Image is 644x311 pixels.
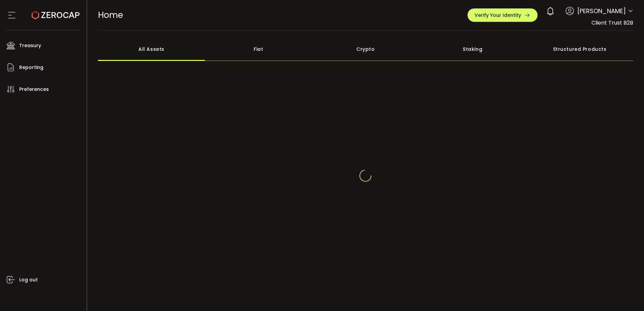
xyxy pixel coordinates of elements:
span: Client Trust B2B [591,19,633,27]
span: Log out [19,275,38,285]
div: Staking [419,37,526,61]
button: Verify Your Identity [468,8,538,22]
span: Reporting [19,63,43,72]
span: Verify Your Identity [475,13,521,18]
span: Preferences [19,84,49,94]
div: Fiat [205,37,312,61]
span: Treasury [19,41,41,50]
span: Home [98,9,123,21]
div: Structured Products [526,37,633,61]
div: All Assets [98,37,205,61]
span: [PERSON_NAME] [577,6,626,15]
div: Crypto [312,37,419,61]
